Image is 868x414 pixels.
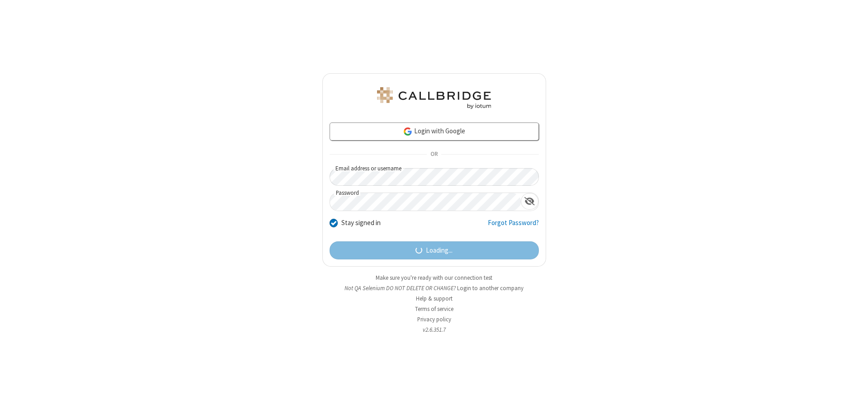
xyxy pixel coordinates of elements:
label: Stay signed in [341,218,381,228]
span: Loading... [426,245,453,256]
div: Show password [521,193,538,210]
a: Help & support [416,295,453,302]
input: Password [330,193,521,211]
img: google-icon.png [403,127,413,136]
input: Email address or username [330,168,539,186]
a: Terms of service [415,305,453,313]
button: Login to another company [457,284,524,292]
a: Login with Google [330,122,539,141]
li: v2.6.351.7 [322,325,546,334]
button: Loading... [330,241,539,259]
li: Not QA Selenium DO NOT DELETE OR CHANGE? [322,284,546,292]
a: Privacy policy [417,315,451,323]
span: OR [427,148,441,161]
a: Forgot Password? [488,218,539,235]
a: Make sure you're ready with our connection test [376,274,492,282]
iframe: Chat [845,390,861,408]
img: QA Selenium DO NOT DELETE OR CHANGE [375,87,493,109]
